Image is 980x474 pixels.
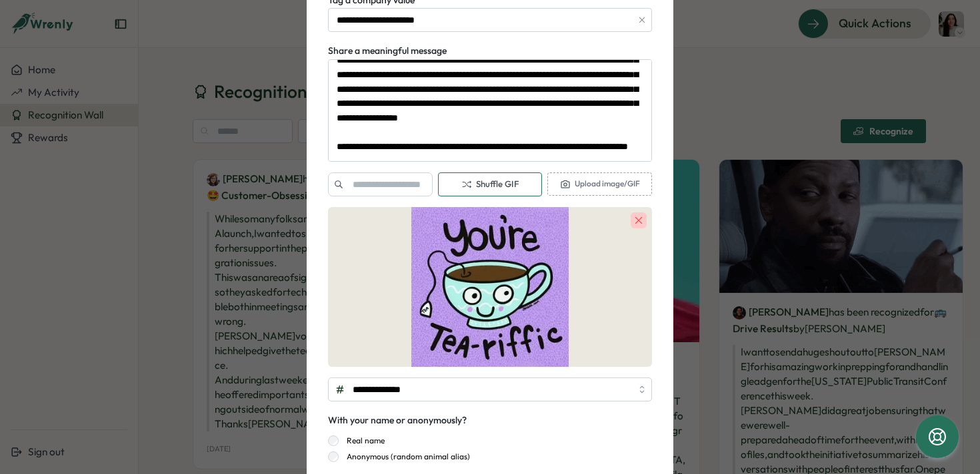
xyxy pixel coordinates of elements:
div: With your name or anonymously? [328,413,467,428]
label: Anonymous (random animal alias) [339,451,470,462]
img: gif [328,207,652,367]
label: Share a meaningful message [328,44,447,59]
label: Real name [339,435,385,446]
span: Shuffle GIF [461,178,519,190]
button: Shuffle GIF [438,172,543,196]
